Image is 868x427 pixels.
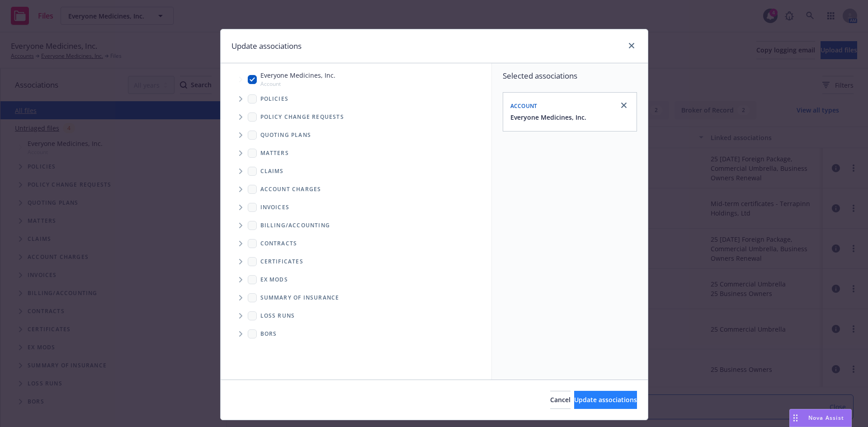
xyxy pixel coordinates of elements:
[231,40,302,52] h1: Update associations
[260,223,330,228] span: Billing/Accounting
[260,80,335,88] span: Account
[510,113,586,122] button: Everyone Medicines, Inc.
[260,96,289,102] span: Policies
[260,132,311,138] span: Quoting plans
[260,169,284,174] span: Claims
[808,414,844,422] span: Nova Assist
[260,150,289,156] span: Matters
[789,409,852,427] button: Nova Assist
[221,216,491,343] div: Folder Tree Example
[260,295,340,300] span: Summary of insurance
[574,391,637,409] button: Update associations
[221,69,491,216] div: Tree Example
[510,102,538,110] span: Account
[618,100,629,111] a: close
[260,241,297,246] span: Contracts
[260,70,335,80] span: Everyone Medicines, Inc.
[260,259,303,264] span: Certificates
[260,114,344,120] span: Policy change requests
[626,40,637,51] a: close
[260,205,290,210] span: Invoices
[574,395,637,404] span: Update associations
[260,277,288,282] span: Ex Mods
[550,391,571,409] button: Cancel
[790,409,801,427] div: Drag to move
[503,70,637,81] span: Selected associations
[260,313,295,319] span: Loss Runs
[260,187,321,192] span: Account charges
[550,395,571,404] span: Cancel
[260,331,277,337] span: BORs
